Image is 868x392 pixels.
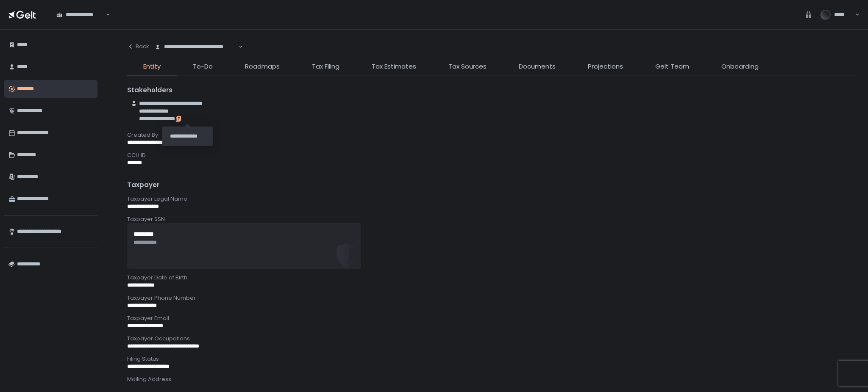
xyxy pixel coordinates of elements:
[143,62,161,72] span: Entity
[127,195,856,203] div: Taxpayer Legal Name
[127,131,856,139] div: Created By
[127,38,149,55] button: Back
[127,315,856,322] div: Taxpayer Email
[127,375,856,383] div: Mailing Address
[127,180,856,190] div: Taxpayer
[237,43,238,51] input: Search for option
[51,6,110,23] div: Search for option
[372,62,416,72] span: Tax Estimates
[149,38,243,56] div: Search for option
[127,86,856,95] div: Stakeholders
[721,62,759,72] span: Onboarding
[193,62,213,72] span: To-Do
[127,355,856,363] div: Filing Status
[127,152,856,159] div: CCH ID
[127,43,149,50] div: Back
[655,62,689,72] span: Gelt Team
[519,62,556,72] span: Documents
[312,62,339,72] span: Tax Filing
[127,294,856,302] div: Taxpayer Phone Number
[127,335,856,342] div: Taxpayer Occupations
[448,62,487,72] span: Tax Sources
[588,62,623,72] span: Projections
[245,62,280,72] span: Roadmaps
[127,274,856,282] div: Taxpayer Date of Birth
[127,215,856,223] div: Taxpayer SSN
